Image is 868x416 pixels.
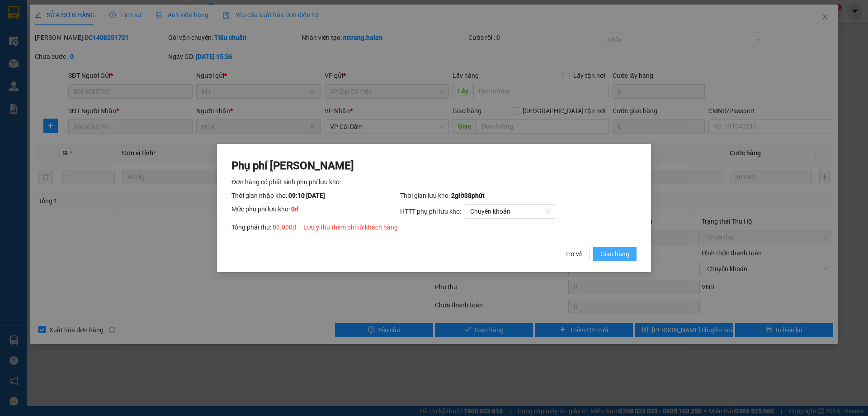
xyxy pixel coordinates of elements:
[288,192,325,199] span: 09:10 [DATE]
[400,191,637,201] div: Thời gian lưu kho:
[303,224,398,231] span: Lưu ý thu thêm phí từ khách hàng
[593,247,637,261] button: Giao hàng
[11,62,108,77] b: GỬI : VP Cái Dăm
[273,224,296,231] span: 80.000 đ
[231,191,400,201] div: Thời gian nhập kho:
[11,11,79,57] img: logo.jpg
[231,159,354,172] span: Phụ phí [PERSON_NAME]
[600,249,629,259] span: Giao hàng
[470,205,550,218] span: Chuyển khoản
[400,204,637,219] div: HTTT phụ phí lưu kho:
[565,249,582,259] span: Trở về
[231,177,637,187] div: Đơn hàng có phát sinh phụ phí lưu kho:
[231,204,400,219] div: Mức phụ phí lưu kho:
[231,222,637,232] div: Tổng phải thu:
[85,22,378,33] li: 271 - [PERSON_NAME] - [GEOGRAPHIC_DATA] - [GEOGRAPHIC_DATA]
[451,192,485,199] span: 2 giờ 38 phút
[291,206,299,213] span: 0 đ
[558,247,590,261] button: Trở về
